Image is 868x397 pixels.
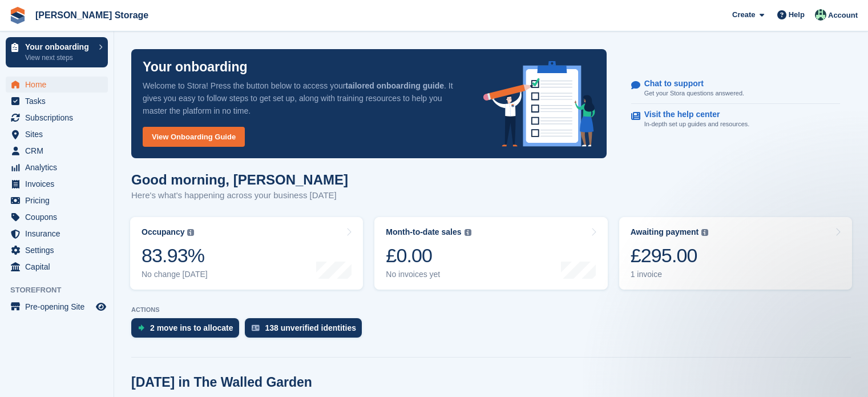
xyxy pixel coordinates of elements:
a: menu [6,299,108,315]
span: Invoices [25,176,94,192]
a: menu [6,176,108,192]
p: Your onboarding [143,61,248,74]
img: verify_identity-adf6edd0f0f0b5bbfe63781bf79b02c33cf7c696d77639b501bdc392416b5a36.svg [252,324,260,331]
a: View Onboarding Guide [143,127,245,147]
div: 1 invoice [631,270,709,279]
div: 138 unverified identities [265,323,357,332]
a: menu [6,126,108,142]
a: 138 unverified identities [245,318,368,343]
span: Subscriptions [25,110,94,126]
a: menu [6,93,108,109]
a: menu [6,193,108,208]
a: menu [6,209,108,225]
a: Your onboarding View next steps [6,37,108,67]
img: onboarding-info-6c161a55d2c0e0a8cae90662b2fe09162a5109e8cc188191df67fb4f79e88e88.svg [483,61,595,147]
img: stora-icon-8386f47178a22dfd0bd8f6a31ec36ba5ce8667c1dd55bd0f319d3a0aa187defe.svg [9,7,26,24]
span: Help [789,9,805,21]
span: Insurance [25,226,94,242]
a: Chat to support Get your Stora questions answered. [631,73,840,105]
img: Nicholas Pain [815,9,826,21]
span: Capital [25,259,94,275]
div: £295.00 [631,244,709,267]
span: Analytics [25,159,94,175]
p: View next steps [25,53,93,63]
a: menu [6,159,108,175]
strong: tailored onboarding guide [345,81,444,90]
span: Pricing [25,193,94,208]
div: Awaiting payment [631,227,699,237]
span: Storefront [10,284,114,296]
img: icon-info-grey-7440780725fd019a000dd9b08b2336e03edf1995a4989e88bcd33f0948082b44.svg [701,229,708,236]
div: £0.00 [386,244,471,267]
a: [PERSON_NAME] Storage [31,6,153,25]
a: Month-to-date sales £0.00 No invoices yet [374,217,607,290]
a: menu [6,77,108,93]
a: Visit the help center In-depth set up guides and resources. [631,104,840,135]
a: Awaiting payment £295.00 1 invoice [619,217,852,290]
a: menu [6,110,108,126]
img: move_ins_to_allocate_icon-fdf77a2bb77ea45bf5b3d319d69a93e2d87916cf1d5bf7949dd705db3b84f3ca.svg [138,324,144,331]
a: menu [6,259,108,275]
div: Occupancy [142,227,184,237]
div: No invoices yet [386,270,471,279]
h1: Good morning, [PERSON_NAME] [131,172,348,187]
p: Chat to support [644,79,735,89]
h2: [DATE] in The Walled Garden [131,375,312,390]
p: Visit the help center [644,110,741,119]
a: Preview store [94,300,108,314]
div: Month-to-date sales [386,227,461,237]
span: CRM [25,143,94,159]
p: In-depth set up guides and resources. [644,119,750,129]
span: Tasks [25,93,94,109]
span: Sites [25,126,94,142]
div: 83.93% [142,244,208,267]
span: Account [828,10,858,21]
p: Get your Stora questions answered. [644,89,744,98]
a: menu [6,143,108,159]
p: Welcome to Stora! Press the button below to access your . It gives you easy to follow steps to ge... [143,79,465,117]
p: ACTIONS [131,306,851,314]
span: Create [732,9,755,21]
span: Settings [25,242,94,258]
div: No change [DATE] [142,270,208,279]
div: 2 move ins to allocate [150,323,233,332]
a: Occupancy 83.93% No change [DATE] [130,217,363,290]
img: icon-info-grey-7440780725fd019a000dd9b08b2336e03edf1995a4989e88bcd33f0948082b44.svg [187,229,194,236]
p: Your onboarding [25,43,93,51]
a: menu [6,226,108,242]
span: Home [25,77,94,93]
p: Here's what's happening across your business [DATE] [131,189,348,202]
a: 2 move ins to allocate [131,318,245,343]
img: icon-info-grey-7440780725fd019a000dd9b08b2336e03edf1995a4989e88bcd33f0948082b44.svg [465,229,471,236]
a: menu [6,242,108,258]
span: Pre-opening Site [25,299,94,315]
span: Coupons [25,209,94,225]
